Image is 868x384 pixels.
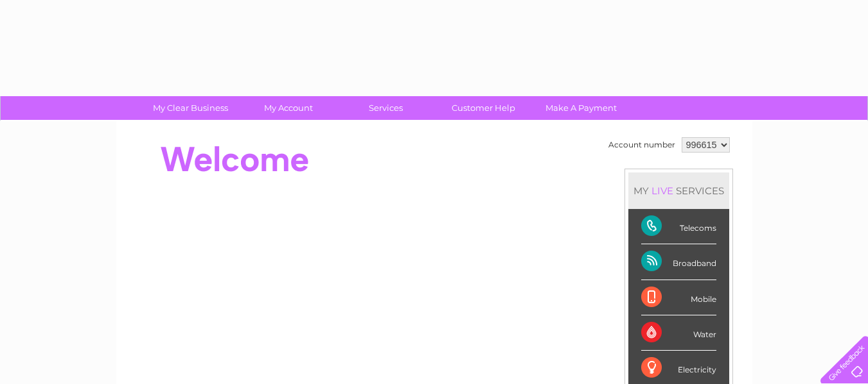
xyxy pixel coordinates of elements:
td: Account number [605,134,678,156]
a: My Account [235,96,341,120]
div: Broadband [641,244,716,280]
div: Water [641,315,716,351]
div: MY SERVICES [628,172,729,209]
div: Telecoms [641,209,716,244]
a: Make A Payment [528,96,634,120]
a: Services [333,96,439,120]
div: Mobile [641,280,716,315]
div: LIVE [649,185,676,197]
a: Customer Help [430,96,536,120]
a: My Clear Business [137,96,244,120]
